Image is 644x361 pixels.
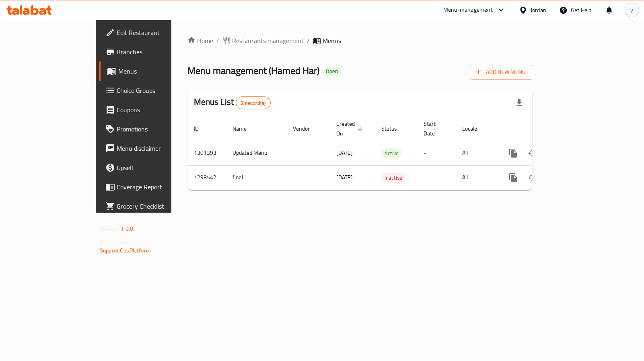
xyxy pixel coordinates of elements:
[99,139,203,158] a: Menu disclaimer
[323,36,341,45] span: Menus
[381,148,402,158] div: Active
[117,124,197,134] span: Promotions
[381,149,402,158] span: Active
[336,119,365,138] span: Created On
[117,47,197,57] span: Branches
[293,124,320,133] span: Vendor
[121,224,133,234] span: 1.0.0
[232,36,304,45] span: Restaurants management
[99,197,203,216] a: Grocery Checklist
[100,224,119,234] span: Version:
[99,158,203,177] a: Upsell
[194,96,271,109] h2: Menus List
[99,62,203,81] a: Menus
[232,124,257,133] span: Name
[100,245,151,256] a: Support.OpsPlatform
[187,62,319,80] span: Menu management ( Hamed Har )
[523,168,542,187] button: Change Status
[470,65,532,80] button: Add New Menu
[443,5,493,15] div: Menu-management
[236,96,271,109] div: Total records count
[630,6,633,14] span: y
[381,124,407,133] span: Status
[381,173,405,183] span: Inactive
[510,93,529,113] div: Export file
[236,99,270,107] span: 2 record(s)
[456,165,497,190] td: All
[194,124,209,133] span: ID
[323,68,341,75] span: Open
[99,81,203,100] a: Choice Groups
[99,23,203,42] a: Edit Restaurant
[476,67,526,77] span: Add New Menu
[117,144,197,153] span: Menu disclaimer
[336,172,353,183] span: [DATE]
[504,144,523,163] button: more
[497,117,587,141] th: Actions
[456,141,497,165] td: All
[118,66,197,76] span: Menus
[100,237,137,248] span: Get support on:
[99,177,203,197] a: Coverage Report
[531,6,546,14] div: Jordan
[117,182,197,192] span: Coverage Report
[417,165,456,190] td: -
[216,36,219,45] li: /
[462,124,488,133] span: Locale
[424,119,446,138] span: Start Date
[99,100,203,119] a: Coupons
[417,141,456,165] td: -
[523,144,542,163] button: Change Status
[99,119,203,139] a: Promotions
[117,86,197,95] span: Choice Groups
[117,28,197,37] span: Edit Restaurant
[187,141,226,165] td: 1301393
[504,168,523,187] button: more
[336,148,353,158] span: [DATE]
[226,165,286,190] td: final
[117,163,197,172] span: Upsell
[187,165,226,190] td: 1298542
[187,36,532,45] nav: breadcrumb
[99,42,203,62] a: Branches
[323,67,341,76] div: Open
[222,36,304,45] a: Restaurants management
[187,117,587,190] table: enhanced table
[226,141,286,165] td: Updated Menu
[117,105,197,115] span: Coupons
[117,201,197,211] span: Grocery Checklist
[307,36,310,45] li: /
